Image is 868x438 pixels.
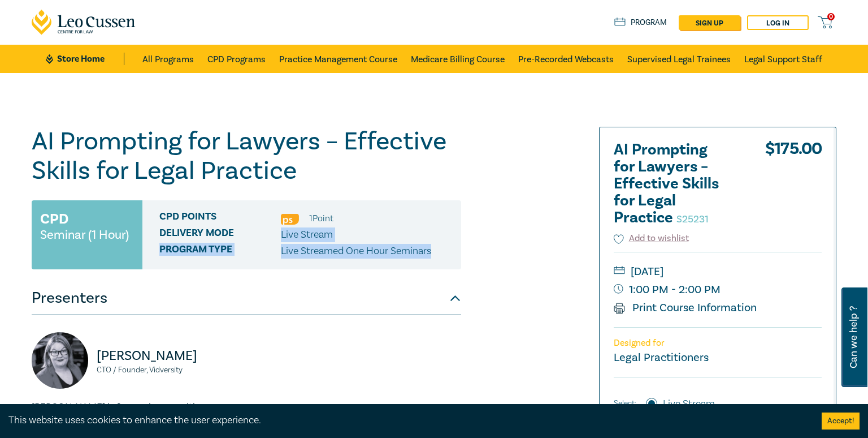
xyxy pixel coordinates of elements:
[281,228,333,241] span: Live Stream
[97,366,240,374] small: CTO / Founder, Vidversity
[614,350,709,365] small: Legal Practitioners
[46,53,124,65] a: Store Home
[159,227,281,242] span: Delivery Mode
[97,347,240,365] p: [PERSON_NAME]
[159,244,281,259] span: Program type
[142,45,194,73] a: All Programs
[411,45,505,73] a: Medicare Billing Course
[744,45,822,73] a: Legal Support Staff
[281,244,431,259] p: Live Streamed One Hour Seminars
[614,232,689,245] button: Add to wishlist
[32,281,461,315] button: Presenters
[663,397,715,411] label: Live Stream
[614,263,822,281] small: [DATE]
[207,45,266,73] a: CPD Programs
[627,45,731,73] a: Supervised Legal Trainees
[32,332,88,389] img: https://s3.ap-southeast-2.amazonaws.com/leo-cussen-store-production-content/Contacts/Natalie%20Wi...
[614,16,667,29] a: Program
[614,300,757,315] a: Print Course Information
[614,338,822,349] p: Designed for
[8,413,805,428] div: This website uses cookies to enhance the user experience.
[827,13,835,20] span: 0
[614,281,822,299] small: 1:00 PM - 2:00 PM
[765,141,822,232] div: $ 175.00
[822,413,860,430] button: Accept cookies
[848,294,859,380] span: Can we help ?
[32,127,461,186] h1: AI Prompting for Lawyers – Effective Skills for Legal Practice
[747,15,809,30] a: Log in
[159,211,281,226] span: CPD Points
[40,209,68,229] h3: CPD
[676,213,709,226] small: S25231
[614,141,738,226] h2: AI Prompting for Lawyers – Effective Skills for Legal Practice
[281,214,299,225] img: Professional Skills
[614,397,636,410] span: Select:
[309,211,333,226] li: 1 Point
[40,229,129,241] small: Seminar (1 Hour)
[279,45,397,73] a: Practice Management Course
[679,15,740,30] a: sign up
[518,45,614,73] a: Pre-Recorded Webcasts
